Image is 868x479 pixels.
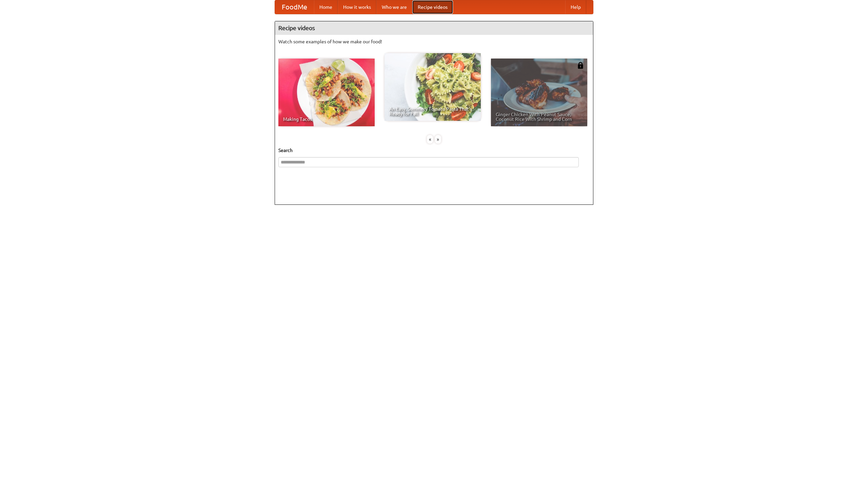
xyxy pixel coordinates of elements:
a: An Easy, Summery Tomato Pasta That's Ready for Fall [384,53,481,121]
img: 483408.png [577,62,584,69]
a: Making Tacos [278,59,375,126]
h5: Search [278,147,590,154]
a: Who we are [376,0,412,14]
a: How it works [338,0,376,14]
div: « [427,135,433,144]
a: Home [314,0,338,14]
div: » [435,135,441,144]
span: An Easy, Summery Tomato Pasta That's Ready for Fall [389,107,476,116]
a: Recipe videos [412,0,453,14]
a: FoodMe [275,0,314,14]
h4: Recipe videos [275,21,593,35]
span: Making Tacos [283,117,370,122]
a: Help [565,0,586,14]
p: Watch some examples of how we make our food! [278,38,590,45]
